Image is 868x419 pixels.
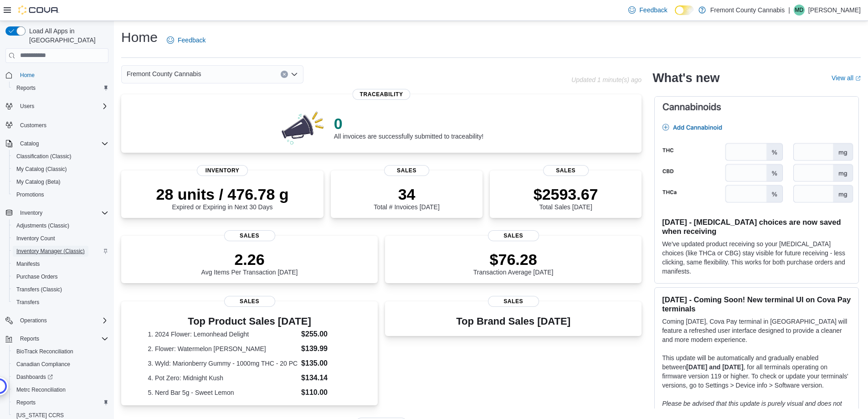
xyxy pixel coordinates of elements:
[13,233,108,244] span: Inventory Count
[18,5,59,15] img: Cova
[13,189,48,200] a: Promotions
[201,250,298,269] p: 2.26
[16,299,39,306] span: Transfers
[2,332,112,345] button: Reports
[9,358,112,371] button: Canadian Compliance
[16,138,108,149] span: Catalog
[13,372,108,383] span: Dashboards
[662,295,851,313] h3: [DATE] - Coming Soon! New terminal UI on Cova Pay terminals
[334,114,483,133] p: 0
[9,188,112,201] button: Promotions
[9,219,112,232] button: Adjustments (Classic)
[156,185,289,203] p: 28 units / 476.78 g
[13,220,73,231] a: Adjustments (Classic)
[13,233,59,244] a: Inventory Count
[16,333,108,344] span: Reports
[795,5,804,16] span: MD
[2,118,112,131] button: Customers
[2,100,112,113] button: Users
[13,164,71,175] a: My Catalog (Classic)
[13,284,108,295] span: Transfers (Classic)
[16,119,108,130] span: Customers
[16,248,85,255] span: Inventory Manager (Classic)
[20,140,39,147] span: Catalog
[20,209,42,217] span: Inventory
[353,89,411,100] span: Traceability
[301,372,351,383] dd: $134.14
[374,185,439,203] p: 34
[662,400,842,416] em: Please be advised that this update is purely visual and does not impact payment functionality.
[148,359,298,368] dt: 3. Wyld: Marionberry Gummy - 1000mg THC - 20 PC
[20,103,34,110] span: Users
[9,163,112,176] button: My Catalog (Classic)
[281,71,288,78] button: Clear input
[488,296,539,307] span: Sales
[16,70,38,81] a: Home
[13,259,43,269] a: Manifests
[127,68,201,79] span: Fremont County Cannabis
[148,330,298,339] dt: 1. 2024 Flower: Lemonhead Delight
[855,76,861,81] svg: External link
[808,5,861,16] p: [PERSON_NAME]
[13,359,74,370] a: Canadian Compliance
[2,207,112,219] button: Inventory
[13,384,69,395] a: Metrc Reconciliation
[291,71,298,78] button: Open list of options
[488,230,539,241] span: Sales
[384,165,430,176] span: Sales
[16,260,40,268] span: Manifests
[13,176,64,187] a: My Catalog (Beta)
[16,412,64,419] span: [US_STATE] CCRS
[16,166,67,173] span: My Catalog (Classic)
[197,165,248,176] span: Inventory
[13,297,43,308] a: Transfers
[686,363,743,371] strong: [DATE] and [DATE]
[662,217,851,236] h3: [DATE] - [MEDICAL_DATA] choices are now saved when receiving
[13,246,108,257] span: Inventory Manager (Classic)
[13,346,108,357] span: BioTrack Reconciliation
[13,176,108,187] span: My Catalog (Beta)
[301,329,351,340] dd: $255.00
[456,316,570,327] h3: Top Brand Sales [DATE]
[334,114,483,140] div: All invoices are successfully submitted to traceability!
[224,230,275,241] span: Sales
[9,82,112,94] button: Reports
[16,191,44,198] span: Promotions
[13,284,66,295] a: Transfers (Classic)
[13,164,108,175] span: My Catalog (Classic)
[9,283,112,296] button: Transfers (Classic)
[16,69,108,81] span: Home
[16,120,50,131] a: Customers
[16,178,61,186] span: My Catalog (Beta)
[178,36,205,45] span: Feedback
[16,315,108,326] span: Operations
[13,271,108,282] span: Purchase Orders
[13,246,88,257] a: Inventory Manager (Classic)
[9,270,112,283] button: Purchase Orders
[788,5,790,16] p: |
[13,397,108,408] span: Reports
[13,384,108,395] span: Metrc Reconciliation
[2,314,112,327] button: Operations
[13,259,108,269] span: Manifests
[13,271,62,282] a: Purchase Orders
[9,232,112,245] button: Inventory Count
[16,153,72,160] span: Classification (Classic)
[20,122,46,129] span: Customers
[16,138,42,149] button: Catalog
[9,396,112,409] button: Reports
[9,245,112,258] button: Inventory Manager (Classic)
[13,397,39,408] a: Reports
[13,220,108,231] span: Adjustments (Classic)
[832,74,861,82] a: View allExternal link
[20,317,47,324] span: Operations
[473,250,554,276] div: Transaction Average [DATE]
[301,343,351,354] dd: $139.99
[662,239,851,276] p: We've updated product receiving so your [MEDICAL_DATA] choices (like THCa or CBG) stay visible fo...
[20,72,35,79] span: Home
[201,250,298,276] div: Avg Items Per Transaction [DATE]
[13,346,77,357] a: BioTrack Reconciliation
[675,5,694,15] input: Dark Mode
[625,1,671,19] a: Feedback
[148,373,298,383] dt: 4. Pot Zero: Midnight Kush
